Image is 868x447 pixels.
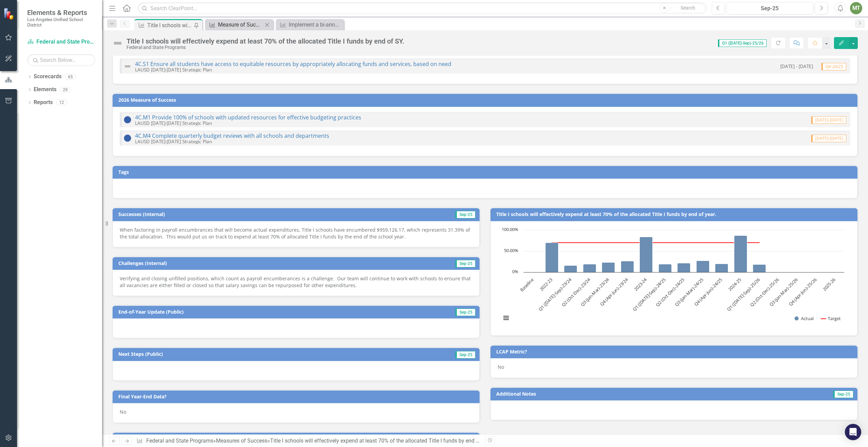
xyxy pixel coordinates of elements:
[270,437,490,444] div: Title I schools will effectively expend at least 70% of the allocated Title I funds by end of SY.
[795,315,814,321] button: Show Actual
[693,277,723,307] text: Q4 (Apr-Jun)-24/25
[118,169,854,175] h3: Tags
[60,87,71,93] div: 29
[118,261,369,266] h3: Challenges (Internal)
[725,277,761,312] text: Q1 ([DATE]-Sep)-25/26
[501,313,511,323] button: View chart menu, Chart
[631,277,667,312] text: Q1 ([DATE]-Sep)-24/25
[833,391,853,398] span: Sep-25
[136,437,480,445] div: » »
[811,116,846,124] span: [DATE]-[DATE]
[218,20,263,29] div: Measure of Success - Scorecard Report
[27,17,95,28] small: Los Angeles Unified School District
[727,277,742,292] text: 2024-25
[118,212,366,217] h3: Successes (Internal)
[207,20,263,29] a: Measure of Success - Scorecard Report
[34,99,53,106] a: Reports
[127,45,404,50] div: Federal and State Programs
[546,243,558,272] path: 2022-23, 70. Actual.
[135,132,329,139] a: 4C.M4 Complete quarterly budget reviews with all schools and departments
[27,9,95,17] span: Elements & Reports
[135,60,451,68] a: 4C.S1 Ensure all students have access to equitable resources by appropriately allocating funds an...
[138,2,707,14] input: Search ClearPoint...
[749,277,780,308] text: Q2 (Oct-Dec)-25/26
[147,21,192,30] div: Title I schools will effectively expend at least 70% of the allocated Title I funds by end of SY.
[602,262,615,272] path: Q3 (Jan-Mar)-23/24, 22.65. Actual.
[27,54,95,66] input: Search Below...
[120,275,472,289] p: Verifying and closing unfilled positions, which count as payroll encumberances is a challenge. Ou...
[673,277,704,308] text: Q3 (Jan-Mar)-24/25
[640,237,653,272] path: 2023-24, 83.34. Actual.
[278,20,342,29] a: Implement a bi-annual technical support and visitation protocol to assist in monitoring School Pl...
[678,263,690,272] path: Q2 (Oct-Dec)-24/25, 21.76. Actual.
[560,276,592,308] text: Q2 (Oct-Dec)-23/24
[135,114,361,121] a: 4C.M1 Provide 100% of schools with updated resources for effective budgeting practices
[65,74,76,80] div: 65
[127,37,404,45] div: Title I schools will effectively expend at least 70% of the allocated Title I funds by end of SY.
[787,277,818,307] text: Q4 (Apr-Jun)-25/26
[112,38,123,49] img: Not Defined
[496,212,854,217] h3: Title I schools will effectively expend at least 70% of the allocated Title I funds by end of year.
[498,364,504,370] span: No
[118,309,390,314] h3: End-of-Year Update (Public)
[135,138,212,145] small: LAUSD [DATE]-[DATE] Strategic Plan
[537,276,573,312] text: Q1 ([DATE]-Sep)-23/24
[146,437,213,444] a: Federal and State Programs
[845,424,861,440] div: Open Intercom Messenger
[850,2,862,14] button: MT
[753,264,766,272] path: Q1 (Jul-Sep)-25/26, 18.28. Actual.
[512,268,518,275] text: 0%
[34,73,62,81] a: Scorecards
[659,264,672,272] path: Q1 (Jul-Sep)-24/25, 19.19. Actual.
[729,4,811,13] div: Sep-25
[654,277,686,308] text: Q2 (Oct-Dec)-24/25
[715,264,728,272] path: Q4 (Apr-Jun)-24/25, 19.41. Actual.
[27,38,95,46] a: Federal and State Programs
[135,66,212,73] small: LAUSD [DATE]-[DATE] Strategic Plan
[671,3,705,13] button: Search
[697,261,710,272] path: Q3 (Jan-Mar)-24/25, 26.62. Actual.
[34,86,56,94] a: Elements
[811,135,846,142] span: [DATE]-[DATE]
[681,5,695,11] span: Search
[123,62,132,70] img: Not Defined
[583,264,596,272] path: Q2 (Oct-Dec)-23/24, 18.8. Actual.
[504,247,518,253] text: 50.00%
[3,8,15,20] img: ClearPoint Strategy
[519,277,535,293] text: Baseline
[498,227,850,329] div: Chart. Highcharts interactive chart.
[118,97,854,102] h3: 2026 Measure of Success
[496,349,854,354] h3: LCAP Metric?
[118,394,476,399] h3: Final Year-End Data?
[135,120,212,126] small: LAUSD [DATE]-[DATE] Strategic Plan
[621,261,634,272] path: Q4 (Apr-Jun)-23/24, 26.26. Actual.
[498,227,848,329] svg: Interactive chart
[120,409,126,415] span: No
[455,260,475,267] span: Sep-25
[564,265,577,272] path: Q1 (Jul-Sep)-23/24, 15.6. Actual.
[579,276,611,308] text: Q3 (Jan-Mar)-23/24
[821,63,846,70] span: Q4-24/25
[538,277,554,292] text: 2022-23
[821,277,837,292] text: 2025-26
[734,235,747,272] path: 2024-25, 86.97. Actual.
[821,315,841,321] button: Show Target
[455,351,475,359] span: Sep-25
[289,20,342,29] div: Implement a bi-annual technical support and visitation protocol to assist in monitoring School Pl...
[123,134,132,142] img: At or Above Plan
[768,277,799,308] text: Q3 (Jan-Mar)-25/26
[502,226,518,232] text: 100.00%
[118,351,363,357] h3: Next Steps (Public)
[123,116,132,124] img: At or Above Plan
[727,2,813,14] button: Sep-25
[718,39,767,47] span: Q1 ([DATE]-Sep)-25/26
[533,241,761,244] g: Target, series 2 of 2. Line with 17 data points.
[455,309,475,316] span: Sep-25
[599,276,630,307] text: Q4 (Apr-Jun)-23/24
[120,227,472,240] p: When factoring in payroll encumbrances that will become actual expenditures, Title I schools have...
[633,276,648,292] text: 2023-24
[496,391,731,396] h3: Additional Notes
[216,437,267,444] a: Measures of Success
[455,211,475,218] span: Sep-25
